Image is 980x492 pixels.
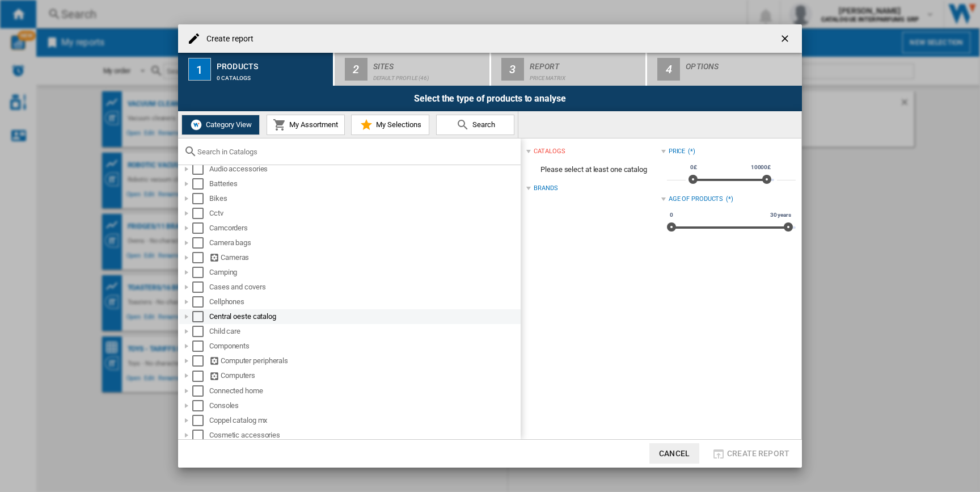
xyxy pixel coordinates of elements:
[188,58,211,81] div: 1
[267,115,345,135] button: My Assortment
[209,326,519,337] div: Child care
[373,120,421,129] span: My Selections
[491,53,647,86] button: 3 Report Price Matrix
[345,58,367,81] div: 2
[192,267,209,278] md-checkbox: Select
[209,340,519,352] div: Components
[351,115,429,135] button: My Selections
[192,222,209,234] md-checkbox: Select
[534,184,557,193] div: Brands
[189,118,203,132] img: wiser-icon-white.png
[775,27,797,50] button: getI18NText('BUTTONS.CLOSE_DIALOG')
[470,120,495,129] span: Search
[192,163,209,175] md-checkbox: Select
[209,355,519,367] div: Computer peripherals
[657,58,680,81] div: 4
[688,163,699,172] span: 0£
[209,163,519,175] div: Audio accessories
[209,281,519,293] div: Cases and covers
[217,57,328,69] div: Products
[181,115,260,135] button: Category View
[209,296,519,308] div: Cellphones
[178,53,334,86] button: 1 Products 0 catalogs
[192,252,209,263] md-checkbox: Select
[373,57,485,69] div: Sites
[201,33,254,45] h4: Create report
[209,237,519,249] div: Camera bags
[192,311,209,322] md-checkbox: Select
[178,86,802,111] div: Select the type of products to analyse
[668,211,675,220] span: 0
[192,237,209,249] md-checkbox: Select
[526,159,661,180] span: Please select at least one catalog
[669,147,686,156] div: Price
[647,53,802,86] button: 4 Options
[708,443,793,464] button: Create report
[192,430,209,441] md-checkbox: Select
[192,326,209,337] md-checkbox: Select
[501,58,524,81] div: 3
[286,120,338,129] span: My Assortment
[209,370,519,381] div: Computers
[209,193,519,204] div: Bikes
[209,222,519,234] div: Camcorders
[373,69,485,81] div: Default profile (46)
[669,195,724,204] div: Age of products
[197,148,515,156] input: Search in Catalogs
[686,57,797,69] div: Options
[209,385,519,397] div: Connected home
[436,115,514,135] button: Search
[727,449,789,458] span: Create report
[209,415,519,426] div: Coppel catalog mx
[209,311,519,322] div: Central oeste catalog
[203,120,252,129] span: Category View
[779,33,793,47] ng-md-icon: getI18NText('BUTTONS.CLOSE_DIALOG')
[192,370,209,381] md-checkbox: Select
[530,57,641,69] div: Report
[209,178,519,190] div: Batteries
[209,208,519,219] div: Cctv
[217,69,328,81] div: 0 catalogs
[192,415,209,426] md-checkbox: Select
[192,296,209,308] md-checkbox: Select
[192,193,209,204] md-checkbox: Select
[209,267,519,278] div: Camping
[192,281,209,293] md-checkbox: Select
[649,443,699,464] button: Cancel
[192,208,209,219] md-checkbox: Select
[749,163,772,172] span: 10000£
[192,355,209,367] md-checkbox: Select
[192,340,209,352] md-checkbox: Select
[530,69,641,81] div: Price Matrix
[335,53,491,86] button: 2 Sites Default profile (46)
[768,211,793,220] span: 30 years
[209,252,519,263] div: Cameras
[192,400,209,411] md-checkbox: Select
[209,430,519,441] div: Cosmetic accessories
[192,385,209,397] md-checkbox: Select
[534,147,565,156] div: catalogs
[192,178,209,190] md-checkbox: Select
[209,400,519,411] div: Consoles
